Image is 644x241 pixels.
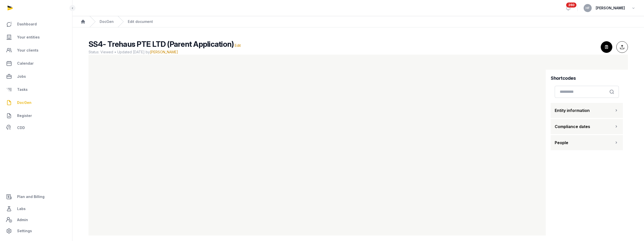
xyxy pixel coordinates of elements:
[89,39,234,49] span: SS4- Trehaus PTE LTD (Parent Application)
[4,84,68,96] a: Tasks
[584,4,592,12] button: HF
[17,87,28,93] span: Tasks
[17,100,31,106] span: DocGen
[17,73,26,79] span: Jobs
[4,44,68,56] a: Your clients
[586,7,590,10] span: HF
[89,50,597,55] span: Status: Viewed • Updated [DATE] by
[17,217,28,223] span: Admin
[4,110,68,122] a: Register
[4,57,68,69] a: Calendar
[4,123,68,133] a: CDD
[555,124,590,130] span: Compliance dates
[17,34,40,40] span: Your entities
[150,50,178,54] span: [PERSON_NAME]
[17,47,38,53] span: Your clients
[17,125,25,131] span: CDD
[4,203,68,215] a: Labs
[235,43,241,48] span: Edit
[17,228,32,234] span: Settings
[72,16,644,27] nav: Breadcrumb
[555,107,590,113] span: Entity information
[17,194,45,200] span: Plan and Billing
[4,18,68,30] a: Dashboard
[596,5,625,11] span: [PERSON_NAME]
[17,113,32,119] span: Register
[4,31,68,43] a: Your entities
[4,97,68,109] a: DocGen
[566,3,577,8] span: 260
[17,60,34,66] span: Calendar
[4,225,68,237] a: Settings
[551,119,623,134] button: Compliance dates
[555,140,568,146] span: People
[4,215,68,225] a: Admin
[551,75,623,82] h4: Shortcodes
[17,21,37,27] span: Dashboard
[4,191,68,203] a: Plan and Billing
[100,19,114,24] a: DocGen
[128,19,153,24] div: Edit document
[4,70,68,83] a: Jobs
[551,103,623,118] button: Entity information
[17,206,26,212] span: Labs
[551,135,623,150] button: People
